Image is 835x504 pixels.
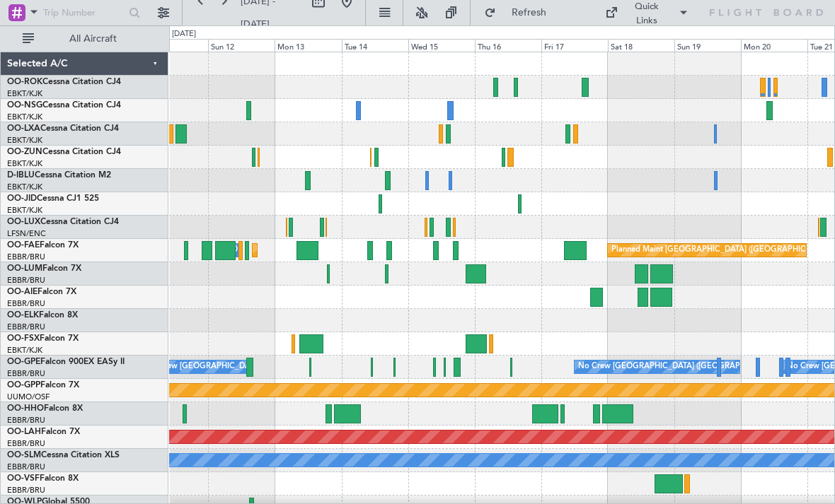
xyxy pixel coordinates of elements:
[7,182,42,192] a: EBKT/KJK
[7,124,40,133] span: OO-LXA
[7,264,81,273] a: OO-LUMFalcon 7X
[475,39,541,52] div: Thu 16
[7,112,42,122] a: EBKT/KJK
[16,28,154,50] button: All Aircraft
[7,381,40,389] span: OO-GPP
[7,264,42,273] span: OO-LUM
[741,39,807,52] div: Mon 20
[7,78,42,86] span: OO-ROK
[7,101,42,110] span: OO-NSG
[7,148,121,156] a: OO-ZUNCessna Citation CJ4
[7,241,40,250] span: OO-FAE
[7,135,42,146] a: EBKT/KJK
[7,311,39,320] span: OO-ELK
[275,39,341,52] div: Mon 13
[7,334,40,343] span: OO-FSX
[7,171,35,180] span: D-IBLU
[7,322,45,332] a: EBBR/BRU
[7,451,120,459] a: OO-SLMCessna Citation XLS
[256,240,380,261] div: Planned Maint Melsbroek Air Base
[7,148,42,156] span: OO-ZUN
[7,334,79,343] a: OO-FSXFalcon 7X
[7,462,45,472] a: EBBR/BRU
[7,288,76,296] a: OO-AIEFalcon 7X
[7,298,45,309] a: EBBR/BRU
[7,451,41,459] span: OO-SLM
[7,124,119,133] a: OO-LXACessna Citation CJ4
[7,101,121,110] a: OO-NSGCessna Citation CJ4
[7,368,45,379] a: EBBR/BRU
[142,39,208,52] div: Sat 11
[7,288,38,296] span: OO-AIE
[7,415,45,426] a: EBBR/BRU
[7,205,42,216] a: EBKT/KJK
[7,252,45,262] a: EBBR/BRU
[7,241,79,250] a: OO-FAEFalcon 7X
[499,8,558,18] span: Refresh
[7,404,44,413] span: OO-HHO
[578,356,815,377] div: No Crew [GEOGRAPHIC_DATA] ([GEOGRAPHIC_DATA] National)
[478,1,563,24] button: Refresh
[7,474,40,483] span: OO-VSF
[7,78,121,86] a: OO-ROKCessna Citation CJ4
[7,194,99,203] a: OO-JIDCessna CJ1 525
[7,345,42,356] a: EBKT/KJK
[7,228,46,239] a: LFSN/ENC
[7,358,125,366] a: OO-GPEFalcon 900EX EASy II
[7,171,111,180] a: D-IBLUCessna Citation M2
[7,158,42,169] a: EBKT/KJK
[7,474,79,483] a: OO-VSFFalcon 8X
[7,88,42,99] a: EBKT/KJK
[7,428,80,436] a: OO-LAHFalcon 7X
[7,404,83,413] a: OO-HHOFalcon 8X
[43,2,125,23] input: Trip Number
[172,28,196,40] div: [DATE]
[7,275,45,286] a: EBBR/BRU
[342,39,408,52] div: Tue 14
[208,39,275,52] div: Sun 12
[7,218,40,226] span: OO-LUX
[7,428,41,436] span: OO-LAH
[541,39,608,52] div: Fri 17
[608,39,674,52] div: Sat 18
[7,381,79,389] a: OO-GPPFalcon 7X
[598,1,696,24] button: Quick Links
[408,39,475,52] div: Wed 15
[37,34,149,44] span: All Aircraft
[7,311,78,320] a: OO-ELKFalcon 8X
[7,392,50,402] a: UUMO/OSF
[7,218,119,226] a: OO-LUXCessna Citation CJ4
[7,358,40,366] span: OO-GPE
[674,39,741,52] div: Sun 19
[7,485,45,496] a: EBBR/BRU
[7,194,37,203] span: OO-JID
[7,438,45,449] a: EBBR/BRU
